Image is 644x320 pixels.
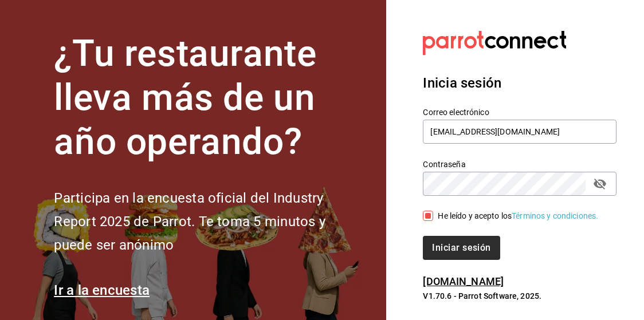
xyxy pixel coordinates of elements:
[423,160,616,168] label: Contraseña
[590,174,610,193] button: passwordField
[423,236,500,260] button: Iniciar sesión
[423,275,504,287] a: [DOMAIN_NAME]
[438,210,598,222] div: He leído y acepto los
[423,108,616,116] label: Correo electrónico
[423,290,616,302] p: V1.70.6 - Parrot Software, 2025.
[423,120,616,144] input: Ingresa tu correo electrónico
[423,73,616,93] h3: Inicia sesión
[512,211,598,220] a: Términos y condiciones.
[54,187,363,256] h2: Participa en la encuesta oficial del Industry Report 2025 de Parrot. Te toma 5 minutos y puede se...
[54,282,150,298] a: Ir a la encuesta
[54,32,363,164] h1: ¿Tu restaurante lleva más de un año operando?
